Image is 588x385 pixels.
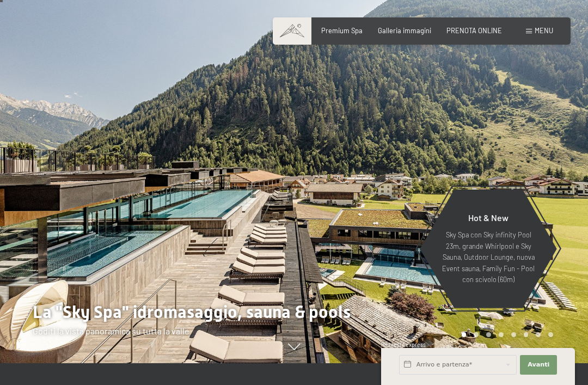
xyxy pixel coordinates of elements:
span: Richiesta express [381,341,426,348]
p: Sky Spa con Sky infinity Pool 23m, grande Whirlpool e Sky Sauna, Outdoor Lounge, nuova Event saun... [441,229,536,285]
div: Carousel Page 7 [536,332,541,337]
div: Carousel Page 4 [499,332,504,337]
a: Hot & New Sky Spa con Sky infinity Pool 23m, grande Whirlpool e Sky Sauna, Outdoor Lounge, nuova ... [419,189,558,309]
a: PRENOTA ONLINE [446,26,502,35]
a: Premium Spa [321,26,363,35]
div: Carousel Page 2 [474,332,479,337]
div: Carousel Page 1 (Current Slide) [462,332,467,337]
span: Avanti [528,360,549,369]
div: Carousel Pagination [458,332,553,337]
a: Galleria immagini [378,26,431,35]
div: Carousel Page 6 [524,332,529,337]
div: Carousel Page 3 [486,332,491,337]
span: Hot & New [468,212,509,223]
button: Avanti [520,355,557,375]
span: Menu [535,26,553,35]
div: Carousel Page 5 [511,332,516,337]
div: Carousel Page 8 [548,332,553,337]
